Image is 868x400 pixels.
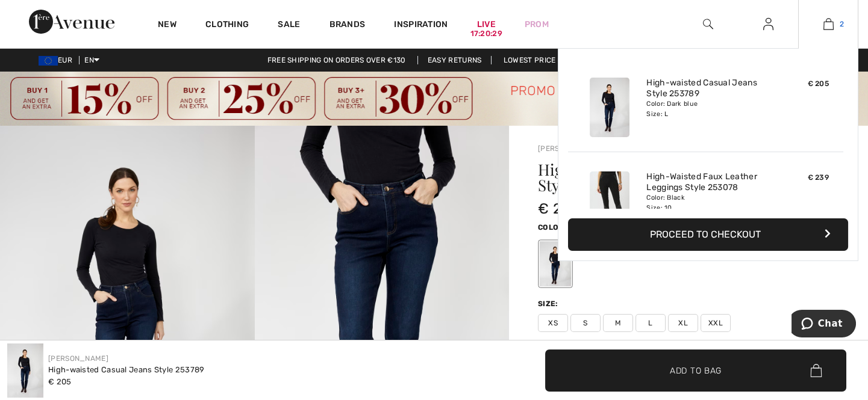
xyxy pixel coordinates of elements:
div: High-waisted Casual Jeans Style 253789 [48,364,204,376]
a: Prom [525,18,549,31]
div: Color: Dark blue Size: L [646,99,765,118]
span: S [570,314,601,332]
a: Easy Returns [417,56,492,64]
img: Bag.svg [810,364,822,377]
a: Sale [278,19,300,32]
span: Inspiration [394,19,448,32]
a: High-waisted Casual Jeans Style 253789 [646,78,765,99]
span: EN [84,56,99,64]
button: Proceed to Checkout [568,218,848,251]
span: 2 [840,19,844,29]
a: Brands [329,19,366,32]
span: Add to Bag [670,364,722,377]
a: Live17:20:29 [477,18,496,31]
span: EUR [39,56,77,64]
span: L [635,314,666,332]
span: € 205 [538,200,579,217]
img: High-Waisted Faux Leather Leggings Style 253078 [590,171,629,231]
img: search the website [703,17,713,31]
span: € 205 [808,79,829,88]
iframe: Opens a widget where you can chat to one of our agents [792,310,856,340]
span: € 239 [808,173,829,182]
span: XL [668,314,698,332]
div: 17:20:29 [470,28,502,40]
img: My Bag [823,17,834,31]
a: [PERSON_NAME] [538,144,598,153]
span: M [603,314,633,332]
a: Free shipping on orders over €130 [258,56,416,64]
img: High-waisted Casual Jeans Style 253789 [590,78,629,137]
div: Dark blue [540,241,571,286]
a: 2 [799,17,858,31]
div: Size: [538,298,561,309]
img: High-waisted Casual Jeans Style 253789 [7,343,43,398]
div: Color: Black Size: 10 [646,193,765,212]
a: High-Waisted Faux Leather Leggings Style 253078 [646,171,765,193]
span: Color: [538,223,566,232]
a: [PERSON_NAME] [48,354,108,363]
h1: High-waisted Casual Jeans Style 253789 [538,162,789,193]
span: XS [538,314,568,332]
span: XXL [701,314,731,332]
a: Lowest Price Guarantee [494,56,611,64]
img: Euro [39,56,58,66]
a: Clothing [205,19,249,32]
a: Sign In [754,17,783,32]
img: My Info [763,17,773,31]
span: € 205 [48,377,72,386]
img: 1ère Avenue [29,10,114,34]
button: Add to Bag [545,349,846,392]
a: New [158,19,176,32]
